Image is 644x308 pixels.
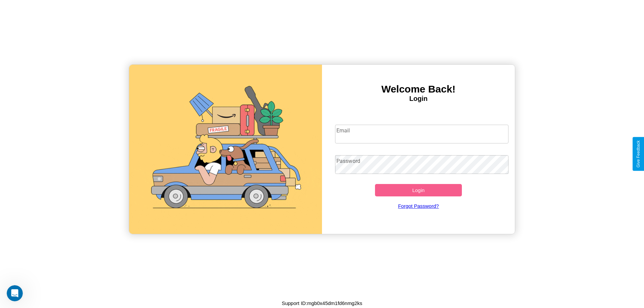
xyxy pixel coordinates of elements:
[332,196,505,215] a: Forgot Password?
[322,83,515,95] h3: Welcome Back!
[322,95,515,103] h4: Login
[375,184,462,196] button: Login
[129,65,322,234] img: gif
[282,299,362,308] p: Support ID: mgb0x45dm1fd6nmg2ks
[636,140,641,168] div: Give Feedback
[7,285,23,301] iframe: Intercom live chat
